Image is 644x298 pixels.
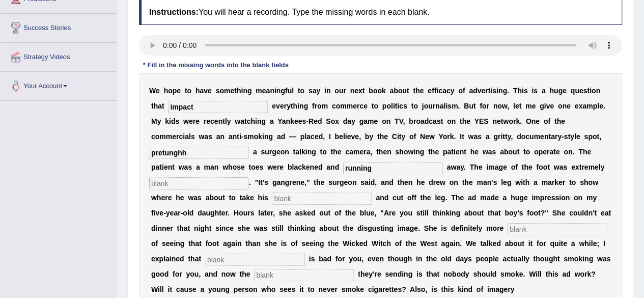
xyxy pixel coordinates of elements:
[359,102,363,110] b: c
[399,102,403,110] b: c
[515,102,519,110] b: e
[286,117,290,125] b: n
[214,117,218,125] b: e
[195,87,200,95] b: h
[502,87,507,95] b: g
[189,117,193,125] b: e
[297,102,299,110] b: i
[220,132,225,141] b: n
[368,117,374,125] b: m
[502,102,507,110] b: w
[402,87,407,95] b: u
[389,87,394,95] b: a
[176,132,179,141] b: r
[428,87,432,95] b: e
[516,117,520,125] b: k
[156,87,160,95] b: e
[490,87,492,95] b: i
[247,132,254,141] b: m
[409,117,413,125] b: b
[526,117,531,125] b: O
[256,87,262,95] b: m
[234,87,237,95] b: t
[395,102,398,110] b: t
[587,87,590,95] b: t
[204,132,208,141] b: a
[503,117,509,125] b: w
[544,117,548,125] b: o
[424,102,428,110] b: o
[315,102,317,110] b: r
[347,117,351,125] b: a
[185,132,189,141] b: a
[288,87,292,95] b: u
[422,102,424,110] b: j
[458,87,463,95] b: o
[247,87,252,95] b: g
[326,87,331,95] b: n
[276,87,281,95] b: n
[229,132,233,141] b: a
[195,117,200,125] b: e
[452,117,456,125] b: n
[189,132,191,141] b: l
[438,87,442,95] b: c
[474,117,479,125] b: Y
[561,117,565,125] b: e
[540,102,544,110] b: g
[193,117,195,125] b: r
[451,87,455,95] b: y
[433,117,437,125] b: a
[339,87,344,95] b: u
[227,117,231,125] b: y
[452,102,458,110] b: m
[513,102,515,110] b: l
[191,132,195,141] b: s
[496,87,498,95] b: i
[497,117,501,125] b: e
[335,117,339,125] b: x
[525,102,531,110] b: m
[462,117,467,125] b: h
[208,87,212,95] b: e
[309,87,313,95] b: s
[149,8,199,16] b: Instructions:
[157,117,161,125] b: y
[369,87,373,95] b: b
[350,87,355,95] b: n
[391,102,393,110] b: l
[554,87,558,95] b: u
[210,117,214,125] b: c
[334,87,339,95] b: o
[413,117,416,125] b: r
[554,117,557,125] b: t
[393,102,395,110] b: i
[513,87,518,95] b: T
[309,117,314,125] b: R
[216,132,220,141] b: a
[603,102,605,110] b: .
[239,132,241,141] b: i
[374,102,378,110] b: o
[415,87,420,95] b: h
[139,61,293,70] div: * Fill in the missing words into the blank fields
[177,87,181,95] b: e
[447,102,452,110] b: s
[531,102,536,110] b: e
[1,72,117,97] a: Your Account
[435,102,440,110] b: n
[175,117,179,125] b: s
[168,101,268,113] input: blank
[343,162,443,174] input: blank
[293,102,297,110] b: h
[473,102,476,110] b: t
[596,87,600,95] b: n
[440,117,443,125] b: t
[151,117,157,125] b: M
[168,87,173,95] b: o
[149,177,249,189] input: blank
[316,87,320,95] b: y
[262,87,266,95] b: e
[300,87,304,95] b: o
[219,87,224,95] b: o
